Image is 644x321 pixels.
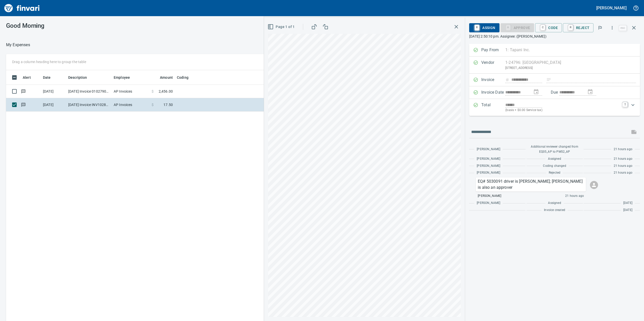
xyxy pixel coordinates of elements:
[481,102,505,113] p: Total
[539,23,558,32] span: Code
[469,34,640,39] p: [DATE] 2:50:10 pm. Assignee: ([PERSON_NAME])
[41,85,66,98] td: [DATE]
[549,170,560,175] span: Rejected
[163,102,173,107] span: 17.50
[112,98,150,112] td: AP Invoices
[544,208,565,213] span: Invoice created
[478,178,584,191] p: EQ# 5030091 driver is [PERSON_NAME]; [PERSON_NAME] is also an approver
[568,25,573,30] a: R
[623,208,632,213] span: [DATE]
[152,102,154,107] span: $
[114,74,136,81] span: Employee
[614,147,632,152] span: 21 hours ago
[548,201,561,206] span: Assigned
[469,23,499,32] button: RAssign
[43,74,51,81] span: Date
[565,194,584,199] span: 21 hours ago
[68,74,87,81] span: Description
[177,74,195,81] span: Coding
[535,23,562,32] button: CCode
[21,103,26,106] span: Has messages
[114,74,130,81] span: Employee
[543,164,566,169] span: Coding changed
[614,164,632,169] span: 21 hours ago
[6,22,166,29] h3: Good Morning
[41,98,66,112] td: [DATE]
[618,22,640,34] span: Close invoice
[68,74,94,81] span: Description
[177,74,188,81] span: Coding
[619,25,627,31] a: esc
[563,23,593,32] button: RReject
[153,74,173,81] span: Amount
[473,23,495,32] span: Assign
[3,2,41,14] img: Finvari
[6,42,30,48] nav: breadcrumb
[269,24,295,30] span: Page 1 of 1
[477,156,500,162] span: [PERSON_NAME]
[160,74,173,81] span: Amount
[567,23,589,32] span: Reject
[595,4,628,12] button: [PERSON_NAME]
[614,170,632,175] span: 21 hours ago
[43,74,57,81] span: Date
[477,170,500,175] span: [PERSON_NAME]
[505,108,619,113] p: (basis + $0.00 Service tax)
[159,89,173,94] span: 2,456.00
[6,42,30,48] p: My Expenses
[267,22,297,32] button: Page 1 of 1
[478,194,501,199] span: [PERSON_NAME]
[152,89,154,94] span: $
[596,5,627,11] h5: [PERSON_NAME]
[594,22,606,33] button: Flag
[21,90,26,93] span: Has messages
[548,156,561,162] span: Assigned
[469,99,640,116] div: Expand
[529,144,580,154] span: Additional reviewer changed from EQ05_AP to PM52_AP
[474,25,479,30] a: R
[477,164,500,169] span: [PERSON_NAME]
[66,85,112,98] td: [DATE] Invoice 010279005 from Oldcastle Precast Inc. (1-11232)
[540,25,545,30] a: C
[477,201,500,206] span: [PERSON_NAME]
[500,25,534,30] div: Coding Required
[477,147,500,152] span: [PERSON_NAME]
[623,102,628,107] a: T
[623,201,632,206] span: [DATE]
[614,156,632,162] span: 21 hours ago
[607,22,618,33] button: More
[23,74,37,81] span: Alert
[66,98,112,112] td: [DATE] Invoice INV10289885 from [GEOGRAPHIC_DATA] (1-24796)
[112,85,150,98] td: AP Invoices
[628,126,640,138] span: This records your message into the invoice and notifies anyone mentioned
[12,59,86,64] p: Drag a column heading here to group the table
[23,74,31,81] span: Alert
